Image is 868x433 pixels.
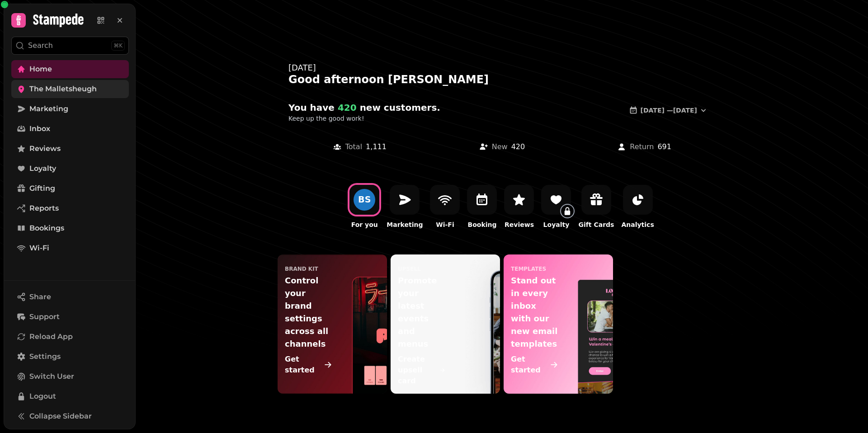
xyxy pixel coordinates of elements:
[29,143,61,154] span: Reviews
[351,220,378,229] p: For you
[543,220,570,229] p: Loyalty
[29,223,64,234] span: Bookings
[11,80,129,98] a: The Malletsheugh
[285,274,332,350] p: Control your brand settings across all channels
[511,265,546,273] p: templates
[11,288,129,306] button: Share
[11,160,129,178] a: Loyalty
[288,61,715,74] div: [DATE]
[505,220,534,229] p: Reviews
[11,367,129,386] button: Switch User
[29,123,50,134] span: Inbox
[398,274,445,350] p: Promote your latest events and menus
[641,107,697,113] span: [DATE] — [DATE]
[11,407,129,425] button: Collapse Sidebar
[29,183,55,194] span: Gifting
[391,254,500,394] a: upsellPromote your latest events and menusCreate upsell card
[11,328,129,346] button: Reload App
[11,219,129,237] a: Bookings
[29,292,51,302] span: Share
[358,195,371,204] div: B S
[29,203,59,214] span: Reports
[29,371,74,382] span: Switch User
[29,311,60,322] span: Support
[335,102,357,113] span: 420
[11,37,129,55] button: Search⌘K
[29,351,61,362] span: Settings
[288,114,520,123] p: Keep up the good work!
[436,220,454,229] p: Wi-Fi
[285,354,322,376] p: Get started
[578,220,614,229] p: Gift Cards
[29,331,73,342] span: Reload App
[11,348,129,366] a: Settings
[467,220,496,229] p: Booking
[11,140,129,158] a: Reviews
[11,100,129,118] a: Marketing
[11,179,129,198] a: Gifting
[387,220,423,229] p: Marketing
[622,101,715,119] button: [DATE] —[DATE]
[29,411,92,422] span: Collapse Sidebar
[504,254,613,394] a: templatesStand out in every inbox with our new email templatesGet started
[29,243,49,254] span: Wi-Fi
[11,239,129,257] a: Wi-Fi
[11,387,129,405] button: Logout
[285,265,318,273] p: Brand Kit
[398,354,438,386] p: Create upsell card
[11,60,129,78] a: Home
[288,72,715,87] div: Good afternoon [PERSON_NAME]
[28,40,53,51] p: Search
[29,163,56,174] span: Loyalty
[11,308,129,326] button: Support
[29,84,97,94] span: The Malletsheugh
[29,391,56,402] span: Logout
[29,64,52,75] span: Home
[29,104,68,114] span: Marketing
[278,254,387,394] a: Brand KitControl your brand settings across all channelsGet started
[398,265,421,273] p: upsell
[11,120,129,138] a: Inbox
[511,354,548,376] p: Get started
[111,41,125,51] div: ⌘K
[11,199,129,217] a: Reports
[511,274,558,350] p: Stand out in every inbox with our new email templates
[288,101,462,114] h2: You have new customer s .
[621,220,654,229] p: Analytics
